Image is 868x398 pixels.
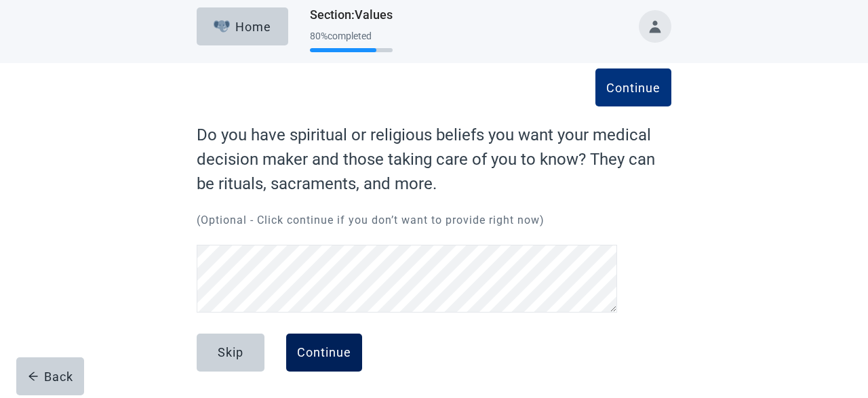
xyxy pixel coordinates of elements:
h1: Section : Values [310,5,393,24]
div: Back [28,370,73,383]
div: Skip [218,346,243,359]
div: Progress section [310,25,393,58]
span: arrow-left [28,371,39,382]
button: arrow-leftBack [16,357,84,395]
button: Continue [595,68,671,106]
div: Home [214,20,272,33]
div: 80 % completed [310,31,393,41]
div: Continue [297,346,351,359]
button: Skip [197,334,264,372]
button: Continue [286,334,362,372]
button: ElephantHome [197,7,288,45]
label: Do you have spiritual or religious beliefs you want your medical decision maker and those taking ... [197,123,671,196]
img: Elephant [214,20,231,33]
button: Toggle account menu [639,10,671,43]
p: (Optional - Click continue if you don’t want to provide right now) [197,212,671,228]
div: Continue [606,81,660,94]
